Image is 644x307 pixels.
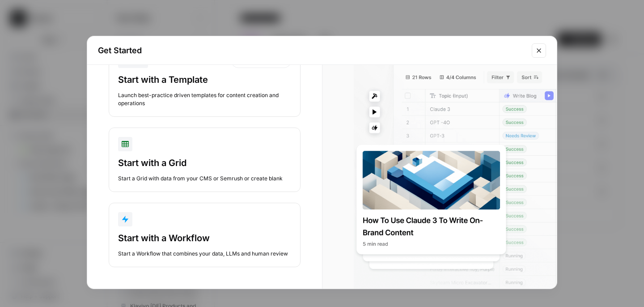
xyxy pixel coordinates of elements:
div: Launch best-practice driven templates for content creation and operations [118,91,291,107]
div: Start with a Template [118,73,291,86]
button: Start with a GridStart a Grid with data from your CMS or Semrush or create blank [109,128,301,192]
div: Start with a Grid [118,157,291,169]
button: Close modal [532,43,546,58]
button: Start with a WorkflowStart a Workflow that combines your data, LLMs and human review [109,203,301,267]
button: +RecommendedStart with a TemplateLaunch best-practice driven templates for content creation and o... [109,44,301,117]
div: Start a Workflow that combines your data, LLMs and human review [118,250,291,258]
div: Start with a Workflow [118,232,291,244]
div: Start a Grid with data from your CMS or Semrush or create blank [118,175,291,183]
h2: Get Started [98,44,526,57]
